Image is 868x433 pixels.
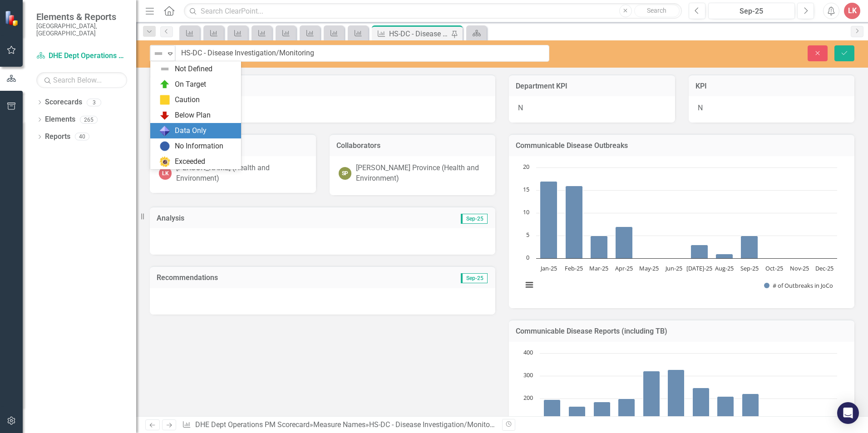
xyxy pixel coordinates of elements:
[615,264,633,272] text: Apr-25
[740,264,759,272] text: Sep-25
[691,245,708,259] path: Jul-25, 3. # of Outbreaks in JoCo.
[518,163,842,299] svg: Interactive chart
[5,10,20,26] img: ClearPoint Strategy
[523,208,529,216] text: 10
[36,22,127,37] small: [GEOGRAPHIC_DATA], [GEOGRAPHIC_DATA]
[516,82,668,90] h3: Department KPI
[176,163,307,184] div: [PERSON_NAME] (Health and Environment)
[715,264,734,272] text: Aug-25
[616,227,633,259] path: Apr-25, 7. # of Outbreaks in JoCo.
[589,264,608,272] text: Mar-25
[647,7,666,14] span: Search
[518,163,845,299] div: Chart. Highcharts interactive chart.
[159,156,170,167] img: Exceeded
[159,167,172,180] div: LK
[153,48,164,59] img: Not Defined
[336,142,489,150] h3: Collaborators
[461,273,488,283] span: Sep-25
[634,5,680,17] button: Search
[523,162,529,171] text: 20
[339,167,351,180] div: SP
[175,141,223,152] div: No Information
[45,132,70,142] a: Reports
[741,236,758,259] path: Sep-25, 5. # of Outbreaks in JoCo.
[175,64,212,74] div: Not Defined
[523,185,529,193] text: 15
[175,157,205,167] div: Exceeded
[540,182,557,259] path: Jan-25, 17. # of Outbreaks in JoCo.
[389,28,449,39] div: HS-DC - Disease Investigation/Monitoring
[815,264,833,272] text: Dec-25
[80,116,98,123] div: 265
[523,279,536,291] button: View chart menu, Chart
[157,274,385,282] h3: Recommendations
[526,231,529,239] text: 5
[686,264,712,272] text: [DATE]-25
[665,264,682,272] text: Jun-25
[36,72,127,88] input: Search Below...
[175,110,211,121] div: Below Plan
[159,64,170,74] img: Not Defined
[565,264,583,272] text: Feb-25
[526,253,529,261] text: 0
[369,420,502,429] div: HS-DC - Disease Investigation/Monitoring
[708,3,795,19] button: Sep-25
[87,98,101,106] div: 3
[540,264,557,272] text: Jan-25
[175,95,200,105] div: Caution
[711,6,792,17] div: Sep-25
[764,281,833,290] button: Show # of Outbreaks in JoCo
[195,420,310,429] a: DHE Dept Operations PM Scorecard
[45,97,82,108] a: Scorecards
[159,110,170,121] img: Below Plan
[516,142,848,150] h3: Communicable Disease Outbreaks
[157,82,488,90] h3: Measure Description
[157,214,323,222] h3: Analysis
[36,11,127,22] span: Elements & Reports
[523,394,533,402] text: 200
[159,125,170,136] img: Data Only
[566,186,583,259] path: Feb-25, 16. # of Outbreaks in JoCo.
[716,254,733,259] path: Aug-25, 1. # of Outbreaks in JoCo.
[523,348,533,356] text: 400
[523,416,533,424] text: 100
[175,126,207,136] div: Data Only
[75,133,89,141] div: 40
[518,103,523,112] span: N
[844,3,860,19] button: LK
[523,371,533,379] text: 300
[790,264,809,272] text: Nov-25
[516,327,848,335] h3: Communicable Disease Reports (including TB)
[639,264,659,272] text: May-25
[175,79,206,90] div: On Target
[356,163,487,184] div: [PERSON_NAME] Province (Health and Environment)
[591,236,608,259] path: Mar-25, 5. # of Outbreaks in JoCo.
[36,51,127,61] a: DHE Dept Operations PM Scorecard
[175,45,549,62] input: This field is required
[184,3,682,19] input: Search ClearPoint...
[159,94,170,105] img: Caution
[461,214,488,224] span: Sep-25
[313,420,365,429] a: Measure Names
[698,103,703,112] span: N
[159,141,170,152] img: No Information
[182,420,495,430] div: » »
[837,402,859,424] div: Open Intercom Messenger
[159,79,170,90] img: On Target
[45,114,75,125] a: Elements
[695,82,848,90] h3: KPI
[765,264,783,272] text: Oct-25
